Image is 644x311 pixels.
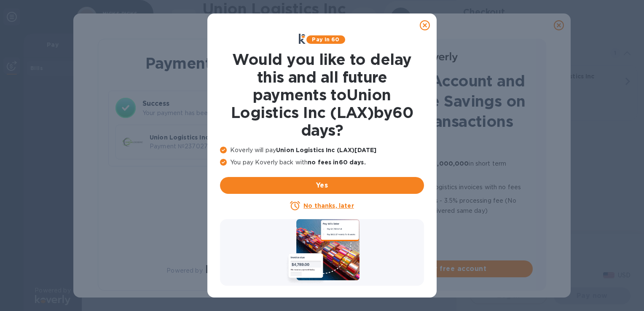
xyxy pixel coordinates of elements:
[347,260,533,277] button: Create your free account
[227,180,417,190] span: Yes
[422,52,458,62] img: Logo
[360,196,533,216] p: for Credit cards - 3.5% processing fee (No transaction limit, funds delivered same day)
[220,158,424,167] p: You pay Koverly back with
[239,142,285,151] p: $12,693.19
[112,53,296,74] h1: Payment Result
[276,147,376,153] b: Union Logistics Inc (LAX) [DATE]
[239,134,256,141] b: Total
[360,182,533,192] p: all logistics invoices with no fees
[360,197,392,204] b: Lower fee
[220,51,424,139] h1: Would you like to delay this and all future payments to Union Logistics Inc (LAX) by 60 days ?
[360,158,533,179] p: Quick approval for up to in short term financing
[308,159,365,166] b: no fees in 60 days .
[206,265,241,275] img: Logo
[354,264,526,274] span: Create your free account
[150,133,236,142] p: Union Logistics Inc (LAX)
[312,36,339,43] b: Pay in 60
[360,147,423,153] b: No transaction fees
[166,266,202,275] p: Powered by
[220,177,424,194] button: Yes
[220,146,424,155] p: Koverly will pay
[360,219,533,229] p: No transaction limit
[150,142,236,151] p: Payment № 23702703
[303,202,354,209] u: No thanks, later
[142,109,292,118] p: Your payment has been completed.
[142,99,292,109] h3: Success
[347,71,533,131] h1: Create an Account and Unlock Fee Savings on Future Transactions
[360,184,426,190] b: 60 more days to pay
[431,160,469,167] b: $1,000,000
